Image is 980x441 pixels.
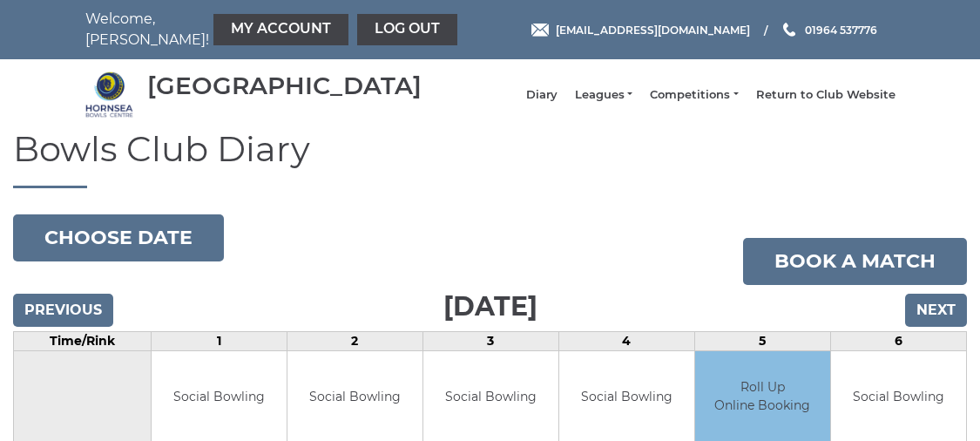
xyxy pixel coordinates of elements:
[650,87,738,103] a: Competitions
[85,9,408,51] nav: Welcome, [PERSON_NAME]!
[147,72,422,99] div: [GEOGRAPHIC_DATA]
[531,22,750,38] a: Email [EMAIL_ADDRESS][DOMAIN_NAME]
[151,332,287,351] td: 1
[694,332,830,351] td: 5
[805,23,877,36] span: 01964 537776
[558,332,694,351] td: 4
[756,87,896,103] a: Return to Club Website
[743,238,967,285] a: Book a match
[13,214,224,261] button: Choose date
[526,87,558,103] a: Diary
[357,14,457,45] a: Log out
[14,332,152,351] td: Time/Rink
[213,14,348,45] a: My Account
[830,332,966,351] td: 6
[422,332,558,351] td: 3
[556,23,750,36] span: [EMAIL_ADDRESS][DOMAIN_NAME]
[287,332,422,351] td: 2
[13,130,967,188] h1: Bowls Club Diary
[13,294,113,327] input: Previous
[85,71,133,119] img: Hornsea Bowls Centre
[531,24,549,37] img: Email
[905,294,967,327] input: Next
[575,87,632,103] a: Leagues
[781,22,877,38] a: Phone us 01964 537776
[783,23,795,37] img: Phone us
